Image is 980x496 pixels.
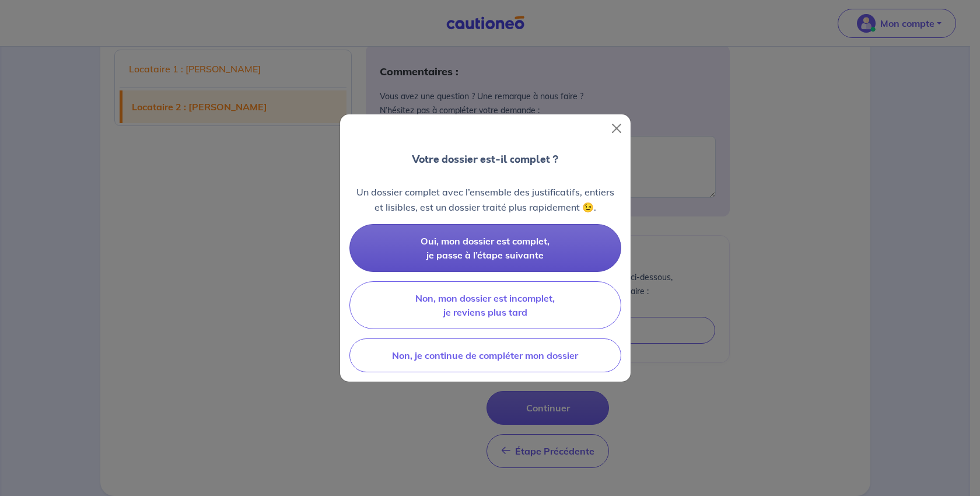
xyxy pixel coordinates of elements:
p: Votre dossier est-il complet ? [412,152,558,167]
span: Non, je continue de compléter mon dossier [392,350,578,361]
p: Un dossier complet avec l’ensemble des justificatifs, entiers et lisibles, est un dossier traité ... [349,184,621,215]
span: Oui, mon dossier est complet, je passe à l’étape suivante [421,235,549,261]
button: Oui, mon dossier est complet, je passe à l’étape suivante [349,224,621,272]
span: Non, mon dossier est incomplet, je reviens plus tard [415,292,555,318]
button: Non, je continue de compléter mon dossier [349,338,621,372]
button: Close [607,119,626,138]
button: Non, mon dossier est incomplet, je reviens plus tard [349,281,621,329]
